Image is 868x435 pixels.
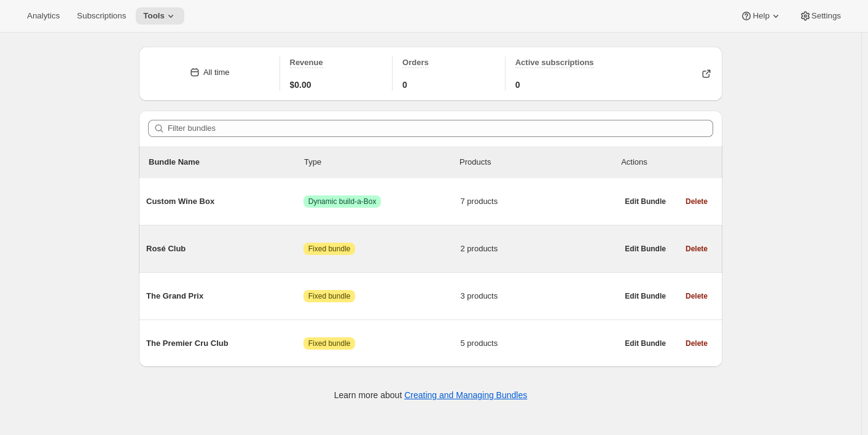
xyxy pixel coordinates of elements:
[304,156,459,168] div: Type
[20,7,67,25] button: Analytics
[136,7,184,25] button: Tools
[143,11,165,21] span: Tools
[290,79,311,91] span: $0.00
[686,197,708,206] span: Delete
[308,291,351,301] span: Fixed bundle
[792,7,848,25] button: Settings
[617,335,673,352] button: Edit Bundle
[308,244,351,254] span: Fixed bundle
[686,244,708,254] span: Delete
[686,291,708,301] span: Delete
[515,79,520,91] span: 0
[149,156,304,168] p: Bundle Name
[69,7,133,25] button: Subscriptions
[678,240,715,257] button: Delete
[625,339,666,348] span: Edit Bundle
[203,66,230,79] div: All time
[27,11,60,21] span: Analytics
[678,335,715,352] button: Delete
[404,390,527,400] a: Creating and Managing Bundles
[686,339,708,348] span: Delete
[146,195,303,208] span: Custom Wine Box
[625,197,666,206] span: Edit Bundle
[461,243,618,255] span: 2 products
[617,193,673,210] button: Edit Bundle
[459,156,615,168] div: Products
[515,58,594,67] span: Active subscriptions
[678,288,715,305] button: Delete
[146,290,303,302] span: The Grand Prix
[308,339,351,348] span: Fixed bundle
[334,389,527,401] p: Learn more about
[811,11,841,21] span: Settings
[678,193,715,210] button: Delete
[461,290,618,302] span: 3 products
[617,288,673,305] button: Edit Bundle
[146,243,303,255] span: Rosé Club
[625,291,666,301] span: Edit Bundle
[733,7,789,25] button: Help
[77,11,126,21] span: Subscriptions
[168,120,713,137] input: Filter bundles
[402,58,429,67] span: Orders
[753,11,769,21] span: Help
[290,58,323,67] span: Revenue
[625,244,666,254] span: Edit Bundle
[308,197,377,206] span: Dynamic build-a-Box
[461,195,618,208] span: 7 products
[617,240,673,257] button: Edit Bundle
[621,156,713,168] div: Actions
[402,79,407,91] span: 0
[461,337,618,350] span: 5 products
[146,337,303,350] span: The Premier Cru Club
